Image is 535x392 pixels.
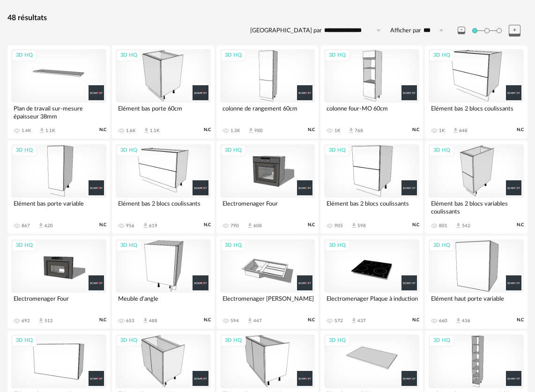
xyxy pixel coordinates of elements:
[246,317,253,324] span: Download icon
[324,103,419,121] div: colonne four-MO 60cm
[429,240,454,251] div: 3D HQ
[204,222,211,228] span: N.C
[12,240,37,251] div: 3D HQ
[45,318,53,324] div: 512
[7,13,528,23] div: 48 résultats
[38,127,45,134] span: Download icon
[99,222,106,228] span: N.C
[204,317,211,323] span: N.C
[45,128,55,133] div: 1.1K
[412,317,419,323] span: N.C
[216,45,319,139] a: 3D HQ colonne de rangement 60cm 1.3K Download icon 980 N.C
[254,128,263,133] div: 980
[517,317,524,323] span: N.C
[425,236,528,329] a: 3D HQ Elément haut porte variable 660 Download icon 436 N.C
[220,293,315,311] div: Electromenager [PERSON_NAME]
[246,222,253,229] span: Download icon
[462,223,470,229] div: 542
[455,317,462,324] span: Download icon
[320,236,423,329] a: 3D HQ Electromenager Plaque à induction 572 Download icon 437 N.C
[7,141,110,234] a: 3D HQ Elément bas porte variable 867 Download icon 620 N.C
[112,236,215,329] a: 3D HQ Meuble d'angle 653 Download icon 488 N.C
[334,318,343,324] div: 572
[253,318,262,324] div: 447
[357,223,366,229] div: 598
[439,318,447,324] div: 660
[99,127,106,133] span: N.C
[12,145,37,156] div: 3D HQ
[11,198,106,216] div: Elément bas porte variable
[355,128,363,133] div: 768
[462,318,470,324] div: 436
[11,293,106,311] div: Electromenager Four
[452,127,459,134] span: Download icon
[324,198,419,216] div: Elément bas 2 blocs coulissants
[221,145,246,156] div: 3D HQ
[325,145,350,156] div: 3D HQ
[116,103,211,121] div: Elément bas porte 60cm
[204,127,211,133] span: N.C
[308,222,315,228] span: N.C
[459,128,468,133] div: 648
[149,318,157,324] div: 488
[230,318,239,324] div: 594
[429,198,524,216] div: Elément bas 2 blocs variables coulissants
[149,223,157,229] div: 619
[230,223,239,229] div: 790
[429,103,524,121] div: Elément bas 2 blocs coulissants
[22,128,31,133] div: 1.4K
[22,318,30,324] div: 692
[12,335,37,347] div: 3D HQ
[517,127,524,133] span: N.C
[116,335,141,347] div: 3D HQ
[116,50,141,61] div: 3D HQ
[230,128,240,133] div: 1.3K
[325,50,350,61] div: 3D HQ
[221,335,246,347] div: 3D HQ
[7,236,110,329] a: 3D HQ Electromenager Four 692 Download icon 512 N.C
[12,50,37,61] div: 3D HQ
[221,240,246,251] div: 3D HQ
[253,223,262,229] div: 608
[220,198,315,216] div: Electromenager Four
[126,128,135,133] div: 1.6K
[412,222,419,228] span: N.C
[142,222,149,229] span: Download icon
[126,223,134,229] div: 956
[350,317,357,324] span: Download icon
[221,50,246,61] div: 3D HQ
[412,127,419,133] span: N.C
[45,223,53,229] div: 620
[334,128,340,133] div: 1K
[11,103,106,121] div: Plan de travail sur-mesure épaisseur 38mm
[116,293,211,311] div: Meuble d'angle
[112,45,215,139] a: 3D HQ Elément bas porte 60cm 1.6K Download icon 1.1K N.C
[325,240,350,251] div: 3D HQ
[357,318,366,324] div: 437
[429,293,524,311] div: Elément haut porte variable
[350,222,357,229] span: Download icon
[116,240,141,251] div: 3D HQ
[439,128,445,133] div: 1K
[425,141,528,234] a: 3D HQ Elément bas 2 blocs variables coulissants 801 Download icon 542 N.C
[324,293,419,311] div: Electromenager Plaque à induction
[455,222,462,229] span: Download icon
[425,45,528,139] a: 3D HQ Elément bas 2 blocs coulissants 1K Download icon 648 N.C
[439,223,447,229] div: 801
[348,127,355,134] span: Download icon
[7,45,110,139] a: 3D HQ Plan de travail sur-mesure épaisseur 38mm 1.4K Download icon 1.1K N.C
[320,45,423,139] a: 3D HQ colonne four-MO 60cm 1K Download icon 768 N.C
[216,236,319,329] a: 3D HQ Electromenager [PERSON_NAME] 594 Download icon 447 N.C
[126,318,134,324] div: 653
[99,317,106,323] span: N.C
[334,223,343,229] div: 905
[250,27,322,35] label: [GEOGRAPHIC_DATA] par
[142,317,149,324] span: Download icon
[220,103,315,121] div: colonne de rangement 60cm
[320,141,423,234] a: 3D HQ Elément bas 2 blocs coulissants 905 Download icon 598 N.C
[216,141,319,234] a: 3D HQ Electromenager Four 790 Download icon 608 N.C
[429,50,454,61] div: 3D HQ
[116,198,211,216] div: Elément bas 2 blocs coulissants
[37,222,45,229] span: Download icon
[37,317,45,324] span: Download icon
